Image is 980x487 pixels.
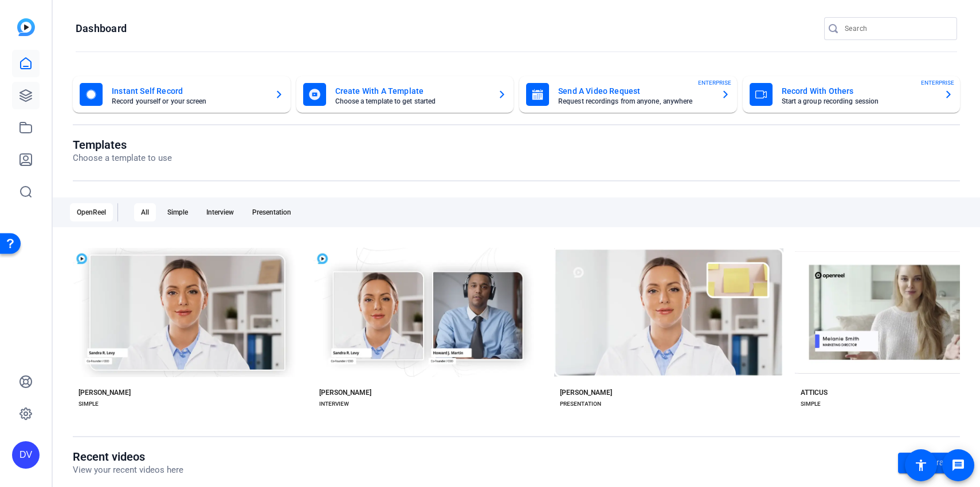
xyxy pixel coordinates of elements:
div: INTERVIEW [319,399,349,409]
mat-card-subtitle: Request recordings from anyone, anywhere [558,98,712,105]
span: ENTERPRISE [698,78,731,87]
div: DV [12,441,40,469]
div: SIMPLE [801,399,821,409]
mat-card-subtitle: Record yourself or your screen [112,98,265,105]
div: [PERSON_NAME] [319,388,371,397]
mat-card-title: Record With Others [782,84,935,98]
button: Send A Video RequestRequest recordings from anyone, anywhereENTERPRISE [519,76,737,113]
h1: Templates [73,138,172,152]
div: SIMPLE [79,399,99,409]
mat-icon: message [951,458,965,472]
div: Presentation [245,203,298,221]
div: OpenReel [70,203,113,221]
mat-card-subtitle: Choose a template to get started [335,98,489,105]
button: Instant Self RecordRecord yourself or your screen [73,76,291,113]
h1: Dashboard [76,22,127,35]
div: All [134,203,156,221]
h1: Recent videos [73,450,183,464]
mat-card-title: Create With A Template [335,84,489,98]
div: Simple [160,203,195,221]
mat-card-subtitle: Start a group recording session [782,98,935,105]
div: [PERSON_NAME] [79,388,131,397]
button: Create With A TemplateChoose a template to get started [296,76,514,113]
div: [PERSON_NAME] [560,388,612,397]
div: Interview [199,203,241,221]
a: Go to library [898,453,960,473]
button: Record With OthersStart a group recording sessionENTERPRISE [743,76,961,113]
div: PRESENTATION [560,399,601,409]
img: blue-gradient.svg [17,18,35,36]
span: ENTERPRISE [921,78,954,87]
mat-card-title: Instant Self Record [112,84,265,98]
mat-card-title: Send A Video Request [558,84,712,98]
mat-icon: accessibility [914,458,928,472]
p: Choose a template to use [73,152,172,165]
div: ATTICUS [801,388,828,397]
input: Search [845,22,948,35]
p: View your recent videos here [73,464,183,477]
